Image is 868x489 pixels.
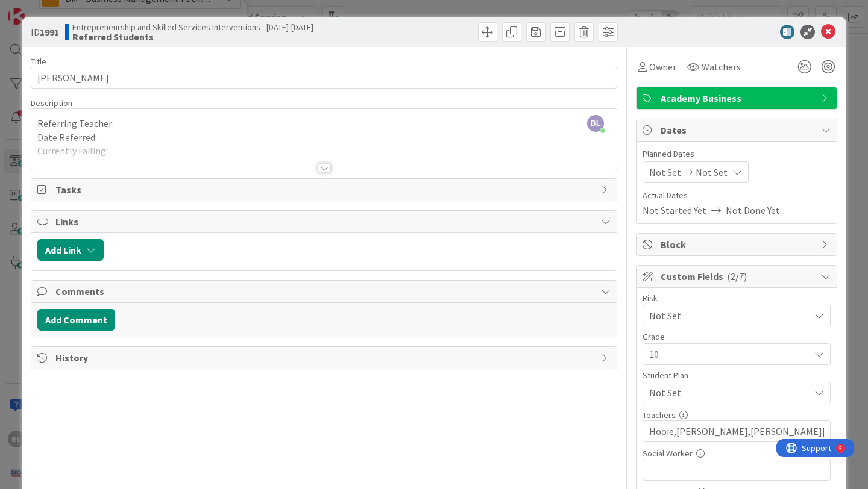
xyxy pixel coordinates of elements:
[37,239,104,261] button: Add Link
[31,98,72,108] span: Description
[643,371,831,379] div: Student Plan
[702,60,741,74] span: Watchers
[55,214,595,229] span: Links
[726,203,780,217] span: Not Done Yet
[643,410,676,420] label: Teachers
[649,165,681,179] span: Not Set
[661,91,815,105] span: Academy Business
[55,284,595,299] span: Comments
[40,26,59,38] b: 1991
[649,307,804,324] span: Not Set
[643,448,693,459] label: Social Worker
[587,115,604,132] span: BL
[661,237,815,252] span: Block
[63,5,66,14] div: 5
[31,56,46,67] label: Title
[55,182,595,197] span: Tasks
[643,148,831,160] span: Planned Dates
[37,117,611,131] p: Referring Teacher:
[25,2,55,16] span: Support
[649,385,810,400] span: Not Set
[649,60,676,74] span: Owner
[37,309,115,331] button: Add Comment
[72,22,313,32] span: Entrepreneurship and Skilled Services Interventions - [DATE]-[DATE]
[643,203,706,217] span: Not Started Yet
[661,123,815,137] span: Dates
[727,270,747,282] span: ( 2/7 )
[661,269,815,284] span: Custom Fields
[649,346,804,363] span: 10
[31,67,617,89] input: type card name here...
[643,294,831,302] div: Risk
[696,165,728,179] span: Not Set
[643,189,831,202] span: Actual Dates
[55,350,595,365] span: History
[72,32,313,42] b: Referred Students
[37,131,611,145] p: Date Referred:
[31,25,59,39] span: ID
[643,332,831,341] div: Grade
